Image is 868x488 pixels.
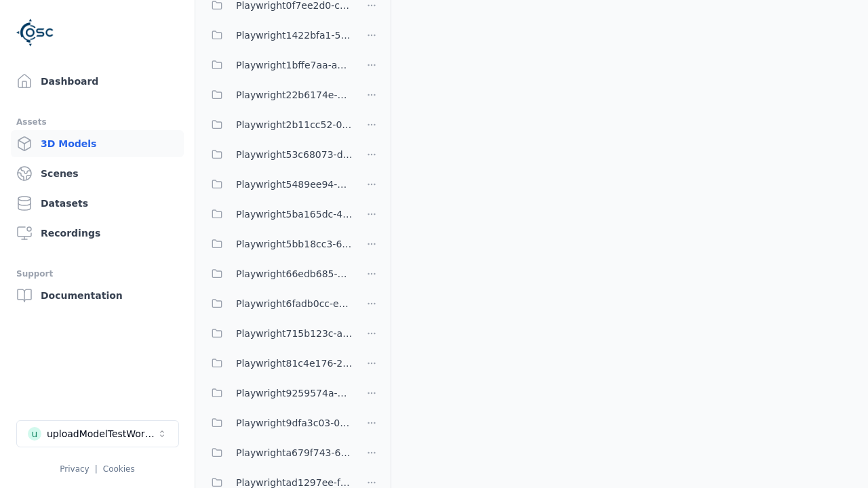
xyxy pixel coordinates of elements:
button: Playwright715b123c-a835-4a65-8ece-9ded38a37e45 [203,320,353,347]
a: Scenes [11,160,184,187]
a: Recordings [11,220,184,247]
button: Playwright2b11cc52-0628-45c2-b254-e7a188ec4503 [203,111,353,138]
span: | [95,464,98,474]
span: Playwright22b6174e-55d1-406d-adb6-17e426fa5cd6 [236,87,353,103]
button: Playwright1422bfa1-5065-45c6-98b3-ab75e32174d7 [203,22,353,49]
span: Playwright5bb18cc3-6009-4845-b7f0-56397e98b07f [236,236,353,252]
span: Playwright715b123c-a835-4a65-8ece-9ded38a37e45 [236,325,353,342]
div: uploadModelTestWorkspace [47,427,157,441]
span: Playwright6fadb0cc-edc0-4fea-9072-369268bd9eb3 [236,296,353,312]
a: Documentation [11,282,184,309]
span: Playwright2b11cc52-0628-45c2-b254-e7a188ec4503 [236,117,353,133]
img: Logo [16,14,54,52]
button: Playwright5ba165dc-4089-478a-8d09-304bc8481d88 [203,201,353,228]
button: Playwright9259574a-99d8-4589-8e4f-773eb3ccbbb2 [203,380,353,407]
a: Privacy [60,464,89,474]
div: Assets [16,114,178,130]
span: Playwright9259574a-99d8-4589-8e4f-773eb3ccbbb2 [236,385,353,401]
button: Playwright6fadb0cc-edc0-4fea-9072-369268bd9eb3 [203,290,353,317]
a: 3D Models [11,130,184,157]
span: Playwright1bffe7aa-a2d6-48ff-926d-a47ed35bd152 [236,57,353,73]
button: Playwright66edb685-8523-4a35-9d9e-48a05c11847b [203,260,353,287]
button: Playwright53c68073-d5c8-44ac-8dad-195e9eff2066 [203,141,353,168]
button: Playwright81c4e176-2a30-4da1-8eed-eab258023260 [203,350,353,377]
button: Playwright1bffe7aa-a2d6-48ff-926d-a47ed35bd152 [203,52,353,79]
span: Playwright9dfa3c03-00a9-4ca2-9f4b-f0b1cd927ec8 [236,415,353,431]
button: Playwright5bb18cc3-6009-4845-b7f0-56397e98b07f [203,230,353,258]
span: Playwright81c4e176-2a30-4da1-8eed-eab258023260 [236,355,353,371]
button: Playwright5489ee94-77c0-4cdc-8ec7-0072a5d2a389 [203,171,353,198]
a: Cookies [103,464,135,474]
span: Playwright5489ee94-77c0-4cdc-8ec7-0072a5d2a389 [236,176,353,192]
div: u [28,427,41,441]
button: Playwright22b6174e-55d1-406d-adb6-17e426fa5cd6 [203,81,353,108]
span: Playwright5ba165dc-4089-478a-8d09-304bc8481d88 [236,206,353,222]
span: Playwright53c68073-d5c8-44ac-8dad-195e9eff2066 [236,146,353,163]
span: Playwrighta679f743-6502-4593-9ef9-45d94dfc9c2e [236,445,353,461]
a: Dashboard [11,68,184,95]
button: Select a workspace [16,420,179,447]
div: Support [16,266,178,282]
span: Playwright1422bfa1-5065-45c6-98b3-ab75e32174d7 [236,27,353,43]
a: Datasets [11,190,184,217]
span: Playwright66edb685-8523-4a35-9d9e-48a05c11847b [236,266,353,282]
button: Playwrighta679f743-6502-4593-9ef9-45d94dfc9c2e [203,439,353,466]
button: Playwright9dfa3c03-00a9-4ca2-9f4b-f0b1cd927ec8 [203,409,353,436]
